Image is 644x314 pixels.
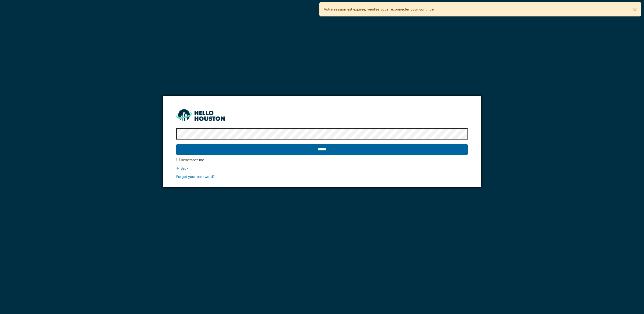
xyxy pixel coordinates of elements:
[629,2,641,17] button: Close
[176,109,225,121] img: HH_line-BYnF2_Hg.png
[181,157,204,163] label: Remember me
[176,175,215,179] a: Forgot your password?
[176,166,468,171] div: ← Back
[319,2,641,16] div: Votre session est expirée, veuillez vous reconnecter pour continuer.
